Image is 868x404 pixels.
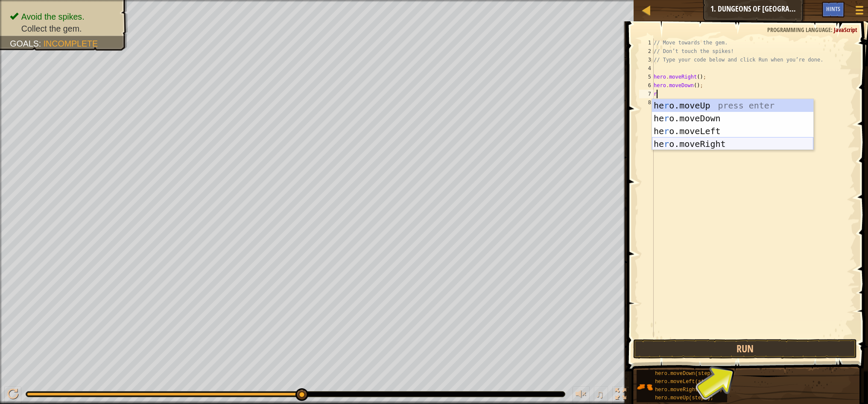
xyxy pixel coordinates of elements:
div: 1 [639,38,654,47]
li: Collect the gem. [10,23,119,35]
button: Adjust volume [573,386,590,404]
span: Goals [10,39,39,48]
span: ♫ [596,388,604,401]
span: Hints [826,5,840,13]
span: hero.moveRight(steps); [655,387,722,393]
div: 6 [639,81,654,90]
button: ⌘ + P: Pause [4,386,21,404]
div: 2 [639,47,654,56]
span: hero.moveDown(steps); [655,371,719,377]
button: ♫ [594,386,608,404]
span: JavaScript [834,26,857,34]
span: hero.moveLeft(steps); [655,379,719,385]
div: 7 [639,90,654,98]
img: portrait.png [637,379,653,395]
div: 3 [639,56,654,64]
span: hero.moveUp(steps); [655,395,713,401]
span: Avoid the spikes. [21,12,85,21]
span: Programming language [767,26,831,34]
span: Collect the gem. [21,24,82,33]
span: : [831,26,834,34]
span: Incomplete [44,39,98,48]
button: Toggle fullscreen [612,386,629,404]
button: Run [633,339,857,359]
span: : [39,39,44,48]
div: 5 [639,73,654,81]
div: 4 [639,64,654,73]
li: Avoid the spikes. [10,11,119,23]
div: 8 [639,98,654,107]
